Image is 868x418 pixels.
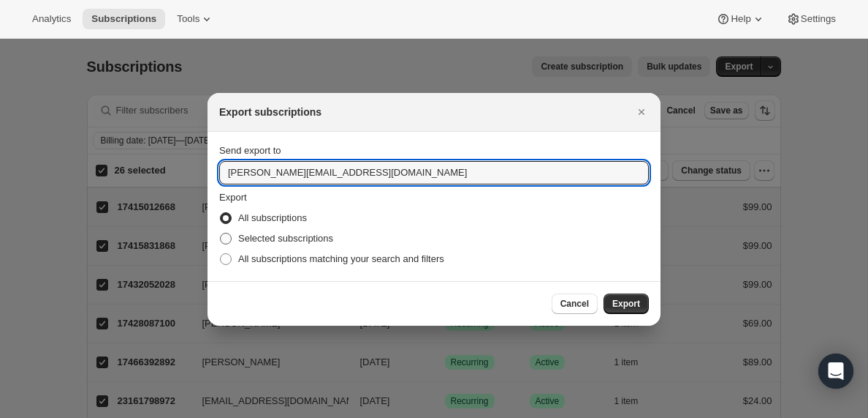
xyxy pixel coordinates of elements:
button: Analytics [23,9,80,29]
span: Export [219,192,247,203]
span: Selected subscriptions [238,233,333,244]
span: Tools [177,13,199,25]
button: Close [631,102,652,122]
button: Help [707,9,774,29]
h2: Export subscriptions [219,105,321,119]
span: Subscriptions [91,13,156,25]
span: Settings [801,13,836,25]
span: All subscriptions [238,212,307,223]
button: Subscriptions [83,9,165,29]
button: Cancel [552,294,598,314]
button: Tools [168,9,223,29]
button: Export [604,294,649,314]
span: Help [731,13,750,25]
span: Cancel [560,298,589,310]
span: Analytics [32,13,71,25]
span: Send export to [219,145,281,156]
button: Settings [777,9,845,29]
span: All subscriptions matching your search and filters [238,253,444,264]
span: Export [612,298,640,310]
div: Open Intercom Messenger [818,354,853,389]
